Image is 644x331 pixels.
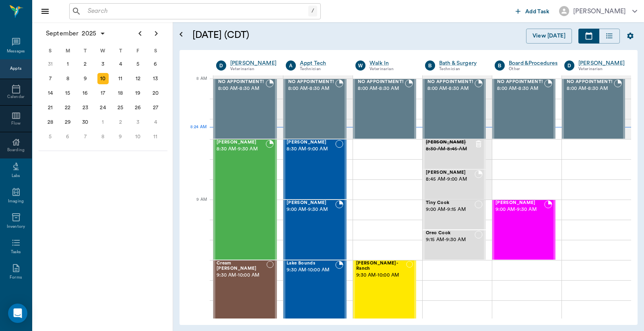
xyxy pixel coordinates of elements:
div: Tuesday, October 7, 2025 [80,131,91,142]
div: Technician [300,66,343,73]
div: Sunday, October 5, 2025 [45,131,56,142]
div: Thursday, October 2, 2025 [115,117,126,128]
div: Tuesday, September 30, 2025 [80,117,91,128]
span: [PERSON_NAME] [287,140,335,145]
div: S [147,45,164,57]
div: Sunday, September 14, 2025 [45,87,56,99]
span: 8:45 AM - 9:00 AM [426,175,475,183]
div: S [41,45,59,57]
div: M [59,45,77,57]
div: D [564,60,574,71]
div: BOOKED, 8:00 AM - 8:30 AM [353,79,416,139]
div: Labs [12,173,20,179]
div: Monday, September 29, 2025 [62,117,73,128]
div: BOOKED, 8:00 AM - 8:30 AM [283,79,347,139]
button: Add Task [512,4,553,19]
span: [PERSON_NAME] [426,140,475,145]
span: 9:00 AM - 9:30 AM [495,206,544,214]
div: Monday, September 15, 2025 [62,87,73,99]
div: A [286,60,296,71]
span: 8:00 AM - 8:30 AM [427,85,475,93]
div: [PERSON_NAME] [573,6,626,16]
span: NO APPOINTMENT! [427,79,475,85]
div: Tuesday, September 23, 2025 [80,102,91,113]
div: Walk In [369,59,413,67]
span: 8:30 AM - 8:45 AM [426,145,475,153]
span: 9:00 AM - 9:30 AM [287,206,335,214]
a: [PERSON_NAME] [578,59,625,67]
div: Friday, September 5, 2025 [132,58,144,70]
span: NO APPOINTMENT! [288,79,335,85]
div: Saturday, October 4, 2025 [150,117,161,128]
div: Friday, September 19, 2025 [132,87,144,99]
div: Monday, September 22, 2025 [62,102,73,113]
div: W [94,45,112,57]
div: Appts [10,66,21,72]
div: Monday, September 1, 2025 [62,58,73,70]
div: Wednesday, October 8, 2025 [97,131,109,142]
button: Previous page [132,25,148,42]
button: View [DATE] [526,29,572,44]
span: 9:30 AM - 10:00 AM [287,266,335,274]
div: B [425,60,435,71]
a: Bath & Surgery [439,59,483,67]
div: Thursday, September 11, 2025 [115,73,126,84]
div: D [216,60,226,71]
span: NO APPOINTMENT! [358,79,405,85]
span: 9:15 AM - 9:30 AM [426,236,475,244]
div: Imaging [8,198,24,204]
div: Wednesday, September 24, 2025 [97,102,109,113]
div: Today, Wednesday, September 10, 2025 [97,73,109,84]
div: Messages [7,48,25,54]
button: Next page [148,25,164,42]
div: Thursday, September 4, 2025 [115,58,126,70]
span: 8:30 AM - 9:30 AM [217,145,266,153]
div: Inventory [7,224,25,230]
div: / [308,6,317,17]
button: September2025 [42,25,110,42]
div: Other [509,66,558,73]
span: 9:30 AM - 10:00 AM [356,271,406,279]
span: Oreo Cook [426,231,475,236]
div: BOOKED, 9:00 AM - 9:30 AM [283,200,347,260]
div: W [355,60,365,71]
span: NO APPOINTMENT! [497,79,544,85]
div: NOT_CONFIRMED, 8:30 AM - 9:00 AM [283,139,347,200]
div: Wednesday, September 17, 2025 [97,87,109,99]
div: BOOKED, 8:00 AM - 8:30 AM [213,79,277,139]
a: Board &Procedures [509,59,558,67]
span: 9:00 AM - 9:15 AM [426,206,475,214]
div: Tasks [11,249,21,255]
span: [PERSON_NAME] [495,200,544,206]
button: [PERSON_NAME] [553,4,644,19]
a: Appt Tech [300,59,343,67]
span: [PERSON_NAME] [426,170,475,175]
div: Sunday, September 7, 2025 [45,73,56,84]
button: Close drawer [37,3,53,19]
span: NO APPOINTMENT! [567,79,614,85]
div: Open Intercom Messenger [8,304,27,323]
div: Wednesday, October 1, 2025 [97,117,109,128]
span: [PERSON_NAME] [287,200,335,206]
div: Saturday, September 6, 2025 [150,58,161,70]
div: B [495,60,505,71]
span: September [44,28,80,39]
div: CANCELED, 8:30 AM - 8:45 AM [423,139,486,169]
button: Open calendar [176,19,186,50]
span: 8:00 AM - 8:30 AM [358,85,405,93]
div: Forms [10,275,22,281]
div: Friday, September 26, 2025 [132,102,144,113]
div: NOT_CONFIRMED, 9:30 AM - 10:00 AM [353,260,416,321]
div: BOOKED, 8:30 AM - 9:30 AM [213,139,277,260]
div: Saturday, September 20, 2025 [150,87,161,99]
span: 8:00 AM - 8:30 AM [218,85,266,93]
input: Search [85,6,308,17]
span: 8:00 AM - 8:30 AM [288,85,335,93]
div: Wednesday, September 3, 2025 [97,58,109,70]
span: Lake Bounds [287,261,335,266]
span: [PERSON_NAME]- Ranch [356,261,406,271]
div: Veterinarian [369,66,413,73]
